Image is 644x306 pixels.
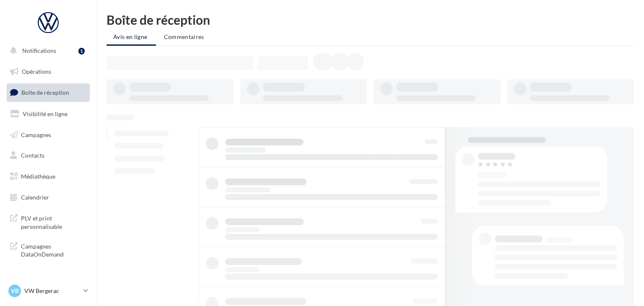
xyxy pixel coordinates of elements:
[21,194,49,201] span: Calendrier
[5,83,91,101] a: Boîte de réception
[5,105,91,123] a: Visibilité en ligne
[106,13,634,26] div: Boîte de réception
[21,131,51,138] span: Campagnes
[21,89,69,96] span: Boîte de réception
[5,237,91,262] a: Campagnes DataOnDemand
[5,147,91,164] a: Contacts
[5,126,91,144] a: Campagnes
[5,209,91,234] a: PLV et print personnalisable
[22,47,56,54] span: Notifications
[21,213,86,231] span: PLV et print personnalisable
[21,152,44,159] span: Contacts
[5,63,91,80] a: Opérations
[22,68,51,75] span: Opérations
[5,189,91,206] a: Calendrier
[5,42,88,60] button: Notifications 1
[78,48,85,54] div: 1
[7,283,90,299] a: VB VW Bergerac
[11,287,19,295] span: VB
[5,168,91,185] a: Médiathèque
[23,110,68,117] span: Visibilité en ligne
[21,173,55,180] span: Médiathèque
[21,241,86,259] span: Campagnes DataOnDemand
[164,33,204,40] span: Commentaires
[24,287,80,295] p: VW Bergerac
